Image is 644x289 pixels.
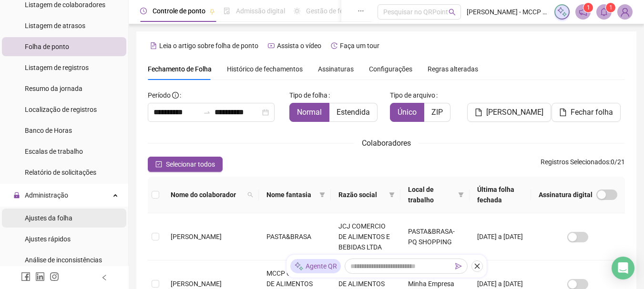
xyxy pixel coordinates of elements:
[390,90,435,100] span: Tipo de arquivo
[612,257,634,279] div: Open Intercom Messenger
[559,109,567,116] span: file
[455,263,462,269] span: send
[259,213,331,260] td: PASTA&BRASA
[247,192,253,198] span: search
[458,192,464,198] span: filter
[236,7,285,15] span: Admissão digital
[266,189,316,200] span: Nome fantasia
[25,43,69,50] span: Folha de ponto
[331,42,337,49] span: history
[467,103,551,122] button: [PERSON_NAME]
[583,3,593,12] sup: 1
[486,107,543,118] span: [PERSON_NAME]
[25,235,71,243] span: Ajustes rápidos
[470,177,531,213] th: Última folha fechada
[155,161,162,168] span: check-square
[203,109,211,116] span: to
[539,189,593,200] span: Assinatura digital
[557,7,567,17] img: sparkle-icon.fc2bf0ac1784a2077858766a79e2daf3.svg
[25,1,105,9] span: Listagem de colaboradores
[171,280,222,288] span: [PERSON_NAME]
[245,188,255,202] span: search
[101,274,108,281] span: left
[25,22,85,30] span: Listagem de atrasos
[25,127,72,134] span: Banco de Horas
[148,65,212,73] span: Fechamento de Folha
[148,91,171,99] span: Período
[294,8,300,14] span: sun
[209,9,215,14] span: pushpin
[318,66,354,72] span: Assinaturas
[25,64,89,71] span: Listagem de registros
[449,9,456,16] span: search
[389,192,395,198] span: filter
[552,103,621,122] button: Fechar folha
[25,214,72,222] span: Ajustes da folha
[21,272,31,281] span: facebook
[294,261,304,271] img: sparkle-icon.fc2bf0ac1784a2077858766a79e2daf3.svg
[606,3,615,12] sup: 1
[50,272,59,281] span: instagram
[13,192,20,199] span: lock
[171,189,244,200] span: Nome do colaborador
[428,66,478,72] span: Regras alteradas
[600,8,608,16] span: bell
[400,213,470,260] td: PASTA&BRASA-PQ SHOPPING
[25,191,68,199] span: Administração
[35,272,45,281] span: linkedin
[609,4,613,11] span: 1
[431,108,443,117] span: ZIP
[398,108,417,117] span: Único
[571,107,613,118] span: Fechar folha
[166,159,215,169] span: Selecionar todos
[456,182,466,207] span: filter
[587,4,590,11] span: 1
[340,42,379,50] span: Faça um tour
[25,106,97,113] span: Localização de registros
[290,259,341,273] div: Agente QR
[25,256,102,264] span: Análise de inconsistências
[277,42,321,50] span: Assista o vídeo
[337,108,370,117] span: Estendida
[203,109,211,116] span: swap-right
[289,90,327,100] span: Tipo de folha
[171,233,222,240] span: [PERSON_NAME]
[153,7,205,15] span: Controle de ponto
[297,108,322,117] span: Normal
[25,148,83,155] span: Escalas de trabalho
[362,139,411,148] span: Colaboradores
[172,92,179,99] span: info-circle
[306,7,354,15] span: Gestão de férias
[475,109,482,116] span: file
[579,8,587,16] span: notification
[408,184,454,205] span: Local de trabalho
[338,189,385,200] span: Razão social
[150,42,157,49] span: file-text
[319,192,325,198] span: filter
[369,66,412,72] span: Configurações
[224,8,230,14] span: file-done
[467,7,549,17] span: [PERSON_NAME] - MCCP COMERCIO DE ALIMENTOS LTDA
[227,65,303,73] span: Histórico de fechamentos
[317,188,327,202] span: filter
[358,8,364,14] span: ellipsis
[25,85,82,92] span: Resumo da jornada
[25,169,96,176] span: Relatório de solicitações
[541,157,625,172] span: : 0 / 21
[140,8,147,14] span: clock-circle
[268,42,275,49] span: youtube
[331,213,400,260] td: JCJ COMERCIO DE ALIMENTOS E BEBIDAS LTDA
[159,42,258,50] span: Leia o artigo sobre folha de ponto
[618,5,632,19] img: 89793
[470,213,531,260] td: [DATE] a [DATE]
[474,263,480,269] span: close
[148,157,223,172] button: Selecionar todos
[387,188,397,202] span: filter
[541,158,609,166] span: Registros Selecionados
